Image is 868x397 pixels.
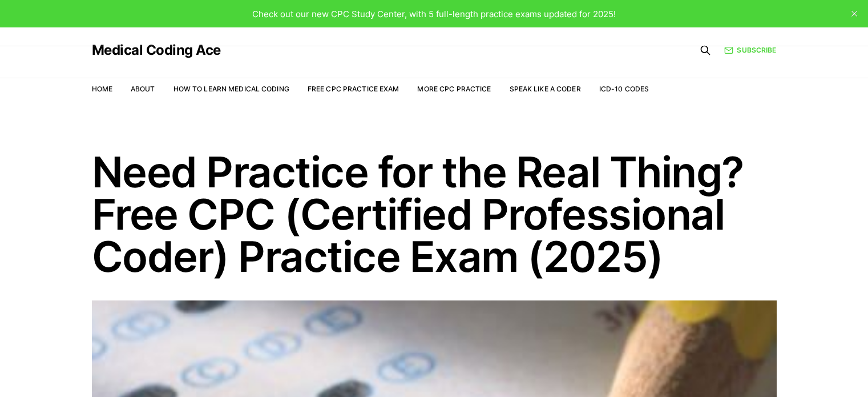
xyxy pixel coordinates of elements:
h1: Need Practice for the Real Thing? Free CPC (Certified Professional Coder) Practice Exam (2025) [92,151,777,278]
a: ICD-10 Codes [599,85,649,93]
a: About [131,85,155,93]
a: More CPC Practice [417,85,491,93]
a: Free CPC Practice Exam [308,85,399,93]
span: Check out our new CPC Study Center, with 5 full-length practice exams updated for 2025! [252,9,616,19]
a: Subscribe [724,45,776,55]
a: Speak Like a Coder [510,85,581,93]
a: Home [92,85,112,93]
button: close [845,5,863,23]
iframe: portal-trigger [682,341,868,397]
a: How to Learn Medical Coding [173,85,289,93]
a: Medical Coding Ace [92,43,221,57]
